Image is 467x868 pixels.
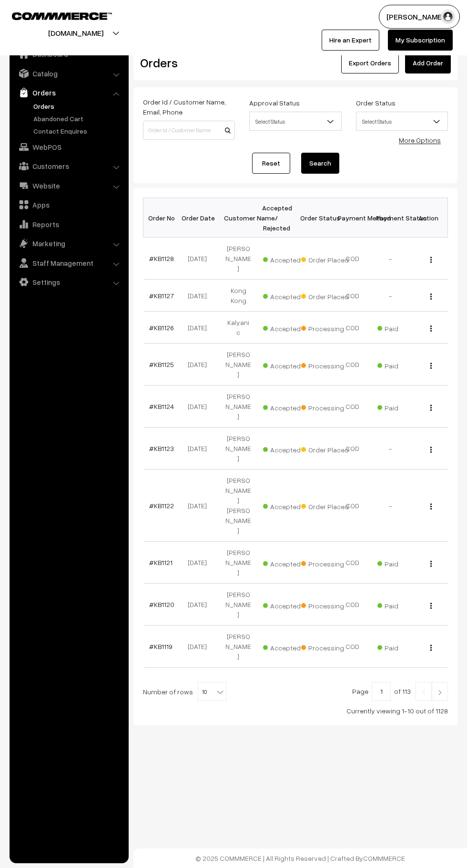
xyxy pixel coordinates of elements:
[219,198,257,238] th: Customer Name
[181,344,219,386] td: [DATE]
[219,386,257,428] td: [PERSON_NAME]
[356,98,396,108] label: Order Status
[356,113,447,130] span: Select Status
[430,503,432,510] img: Menu
[419,690,428,695] img: Left
[149,600,174,608] a: #KB1120
[250,113,341,130] span: Select Status
[334,344,372,386] td: COD
[301,499,349,512] span: Order Placed
[252,153,290,174] a: Reset
[377,640,425,653] span: Paid
[181,280,219,312] td: [DATE]
[249,112,341,131] span: Select Status
[301,153,339,174] button: Search
[263,252,311,265] span: Accepted
[405,52,451,73] a: Add Order
[441,10,455,24] img: user
[219,542,257,584] td: [PERSON_NAME]
[301,556,349,569] span: Processing
[12,10,95,21] a: COMMMERCE
[149,558,173,566] a: #KB1121
[430,293,432,300] img: Menu
[263,321,311,334] span: Accepted
[263,289,311,302] span: Accepted
[372,238,410,280] td: -
[140,55,234,70] h2: Orders
[149,292,174,300] a: #KB1127
[334,198,372,238] th: Payment Method
[149,324,174,332] a: #KB1126
[12,254,125,272] a: Staff Management
[377,321,425,334] span: Paid
[249,98,300,108] label: Approval Status
[12,273,125,291] a: Settings
[322,30,379,51] a: Hire an Expert
[301,442,349,455] span: Order Placed
[430,257,432,263] img: Menu
[257,198,295,238] th: Accepted / Rejected
[12,157,125,175] a: Customers
[334,626,372,668] td: COD
[198,682,226,701] span: 10
[31,126,125,136] a: Contact Enquires
[301,598,349,611] span: Processing
[181,470,219,542] td: [DATE]
[12,84,125,101] a: Orders
[143,97,235,117] label: Order Id / Customer Name, Email, Phone
[399,136,441,144] a: More Options
[263,499,311,512] span: Accepted
[334,584,372,626] td: COD
[377,358,425,371] span: Paid
[430,447,432,453] img: Menu
[295,198,334,238] th: Order Status
[181,238,219,280] td: [DATE]
[149,642,173,650] a: #KB1119
[356,112,448,131] span: Select Status
[301,252,349,265] span: Order Placed
[263,358,311,371] span: Accepted
[379,5,460,29] button: [PERSON_NAME]…
[430,325,432,332] img: Menu
[352,687,368,695] span: Page
[377,598,425,611] span: Paid
[334,470,372,542] td: COD
[12,65,125,82] a: Catalog
[388,30,453,51] a: My Subscription
[334,280,372,312] td: COD
[301,321,349,334] span: Processing
[12,138,125,156] a: WebPOS
[430,363,432,369] img: Menu
[219,470,257,542] td: [PERSON_NAME] [PERSON_NAME]
[372,428,410,470] td: -
[143,198,182,238] th: Order No
[219,238,257,280] td: [PERSON_NAME]
[12,216,125,233] a: Reports
[149,444,174,452] a: #KB1123
[198,682,226,701] span: 10
[301,400,349,413] span: Processing
[143,706,448,716] div: Currently viewing 1-10 out of 1128
[12,177,125,194] a: Website
[372,470,410,542] td: -
[410,198,448,238] th: Action
[12,196,125,213] a: Apps
[181,542,219,584] td: [DATE]
[181,312,219,344] td: [DATE]
[377,556,425,569] span: Paid
[372,280,410,312] td: -
[334,542,372,584] td: COD
[181,428,219,470] td: [DATE]
[219,280,257,312] td: Kong Kong
[143,687,193,697] span: Number of rows
[372,198,410,238] th: Payment Status
[149,502,174,510] a: #KB1122
[15,21,137,45] button: [DOMAIN_NAME]
[430,561,432,567] img: Menu
[133,848,467,868] footer: © 2025 COMMMERCE | All Rights Reserved | Crafted By
[149,360,174,368] a: #KB1125
[219,584,257,626] td: [PERSON_NAME]
[263,556,311,569] span: Accepted
[301,289,349,302] span: Order Placed
[143,121,235,140] input: Order Id / Customer Name / Customer Email / Customer Phone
